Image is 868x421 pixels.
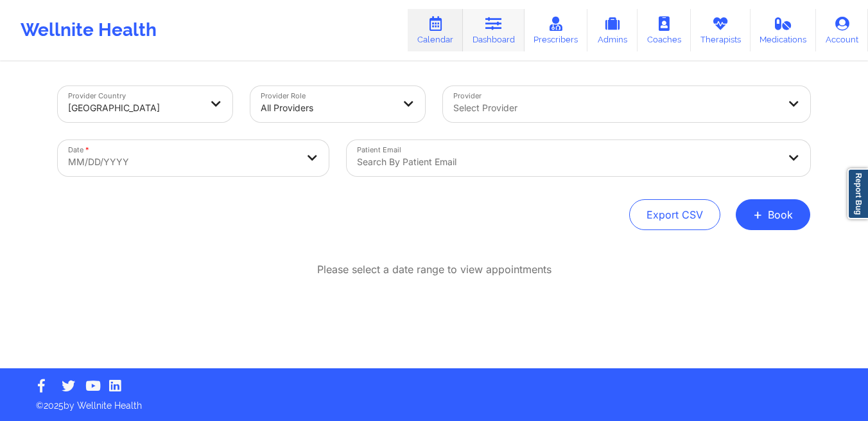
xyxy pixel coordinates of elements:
button: Export CSV [629,199,720,230]
div: [GEOGRAPHIC_DATA] [68,94,200,122]
div: All Providers [261,94,393,122]
a: Medications [751,9,817,51]
a: Report Bug [847,168,868,219]
span: + [753,211,763,218]
a: Admins [587,9,638,51]
a: Calendar [408,9,463,51]
p: © 2025 by Wellnite Health [27,390,841,412]
button: +Book [736,199,810,230]
a: Therapists [691,9,751,51]
a: Coaches [638,9,691,51]
p: Please select a date range to view appointments [317,262,551,277]
a: Prescribers [525,9,588,51]
a: Dashboard [463,9,525,51]
a: Account [816,9,868,51]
